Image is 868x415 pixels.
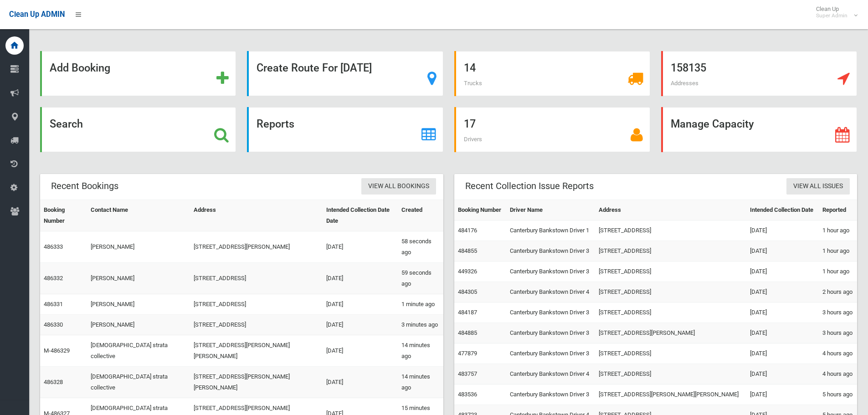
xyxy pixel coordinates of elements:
a: Create Route For [DATE] [247,51,443,96]
td: [PERSON_NAME] [87,315,190,335]
td: 4 hours ago [819,364,857,384]
a: View All Issues [786,178,850,195]
td: [STREET_ADDRESS] [595,302,746,323]
td: [DATE] [323,231,398,263]
td: [STREET_ADDRESS] [595,261,746,282]
a: Reports [247,107,443,152]
td: Canterbury Bankstown Driver 3 [506,384,595,405]
td: [DATE] [323,367,398,398]
th: Contact Name [87,200,190,231]
td: [DATE] [746,220,819,241]
td: 5 hours ago [819,384,857,405]
a: 477879 [458,350,477,357]
a: M-486329 [44,347,70,354]
td: [DATE] [746,364,819,384]
strong: Create Route For [DATE] [257,61,372,74]
td: 14 minutes ago [398,367,443,398]
a: 484187 [458,309,477,316]
strong: Manage Capacity [671,118,754,130]
th: Address [595,200,746,220]
a: 17 Drivers [454,107,650,152]
td: 3 hours ago [819,323,857,343]
span: Trucks [464,80,482,87]
td: 2 hours ago [819,282,857,302]
span: Addresses [671,80,699,87]
th: Booking Number [454,200,506,220]
header: Recent Bookings [40,177,129,195]
td: 58 seconds ago [398,231,443,263]
a: 484855 [458,247,477,254]
td: 1 hour ago [819,241,857,261]
td: 3 hours ago [819,302,857,323]
a: 484885 [458,329,477,336]
th: Driver Name [506,200,595,220]
th: Intended Collection Date [746,200,819,220]
td: [DATE] [746,302,819,323]
td: [STREET_ADDRESS][PERSON_NAME][PERSON_NAME] [595,384,746,405]
td: Canterbury Bankstown Driver 3 [506,302,595,323]
th: Intended Collection Date Date [323,200,398,231]
td: [PERSON_NAME] [87,231,190,263]
a: 486330 [44,321,63,328]
td: [DATE] [323,315,398,335]
td: [DATE] [323,263,398,294]
th: Created [398,200,443,231]
td: Canterbury Bankstown Driver 1 [506,220,595,241]
td: 1 minute ago [398,294,443,315]
td: [PERSON_NAME] [87,263,190,294]
td: [DEMOGRAPHIC_DATA] strata collective [87,335,190,367]
a: 486328 [44,379,63,385]
td: [STREET_ADDRESS] [595,364,746,384]
td: [PERSON_NAME] [87,294,190,315]
span: Clean Up [812,5,857,19]
small: Super Admin [816,12,847,19]
strong: 14 [464,61,476,74]
a: 483757 [458,370,477,377]
td: [STREET_ADDRESS][PERSON_NAME] [595,323,746,343]
td: [DATE] [746,261,819,282]
td: 3 minutes ago [398,315,443,335]
th: Booking Number [40,200,87,231]
a: 484176 [458,227,477,234]
td: Canterbury Bankstown Driver 4 [506,364,595,384]
a: View All Bookings [361,178,436,195]
td: 14 minutes ago [398,335,443,367]
strong: 158135 [671,61,706,74]
strong: Add Booking [50,61,110,74]
td: 1 hour ago [819,261,857,282]
td: [STREET_ADDRESS] [595,282,746,302]
td: [DATE] [746,343,819,364]
td: Canterbury Bankstown Driver 3 [506,241,595,261]
td: [STREET_ADDRESS] [190,294,323,315]
a: 484305 [458,288,477,295]
td: [DATE] [746,282,819,302]
td: [DATE] [746,323,819,343]
td: [STREET_ADDRESS] [190,315,323,335]
a: 486332 [44,275,63,282]
header: Recent Collection Issue Reports [454,177,605,195]
td: [DEMOGRAPHIC_DATA] strata collective [87,367,190,398]
td: 4 hours ago [819,343,857,364]
td: Canterbury Bankstown Driver 3 [506,343,595,364]
td: [STREET_ADDRESS] [595,241,746,261]
strong: 17 [464,118,476,130]
a: Add Booking [40,51,236,96]
a: 449326 [458,268,477,275]
th: Address [190,200,323,231]
a: 486331 [44,301,63,307]
strong: Reports [257,118,294,130]
td: [STREET_ADDRESS] [595,220,746,241]
td: Canterbury Bankstown Driver 3 [506,323,595,343]
td: [STREET_ADDRESS][PERSON_NAME][PERSON_NAME] [190,335,323,367]
th: Reported [819,200,857,220]
td: Canterbury Bankstown Driver 4 [506,282,595,302]
td: [STREET_ADDRESS] [190,263,323,294]
a: Search [40,107,236,152]
td: [STREET_ADDRESS][PERSON_NAME] [190,231,323,263]
td: [DATE] [746,384,819,405]
a: 158135 Addresses [661,51,857,96]
a: 486333 [44,243,63,250]
a: 483536 [458,391,477,398]
td: 59 seconds ago [398,263,443,294]
td: [DATE] [323,335,398,367]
